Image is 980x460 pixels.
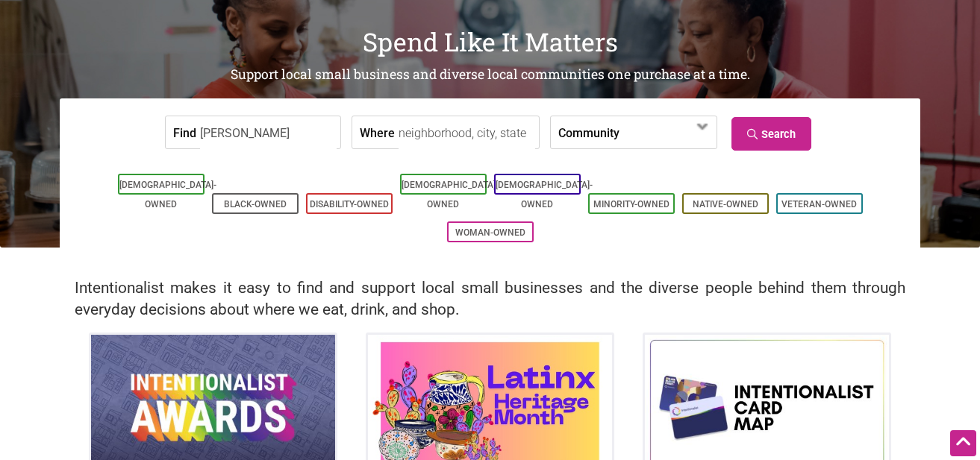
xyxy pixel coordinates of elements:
[75,277,905,321] h2: Intentionalist makes it easy to find and support local small businesses and the diverse people be...
[200,116,337,150] input: a business, product, service
[119,180,216,209] a: [DEMOGRAPHIC_DATA]-Owned
[781,199,857,209] a: Veteran-Owned
[310,199,389,209] a: Disability-Owned
[731,117,811,151] a: Search
[558,116,619,148] label: Community
[593,199,670,209] a: Minority-Owned
[224,199,287,209] a: Black-Owned
[399,116,535,150] input: neighborhood, city, state
[455,227,525,238] a: Woman-Owned
[950,430,976,456] div: Scroll Back to Top
[693,199,758,209] a: Native-Owned
[360,116,395,148] label: Where
[496,180,593,209] a: [DEMOGRAPHIC_DATA]-Owned
[402,180,499,209] a: [DEMOGRAPHIC_DATA]-Owned
[173,116,196,148] label: Find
